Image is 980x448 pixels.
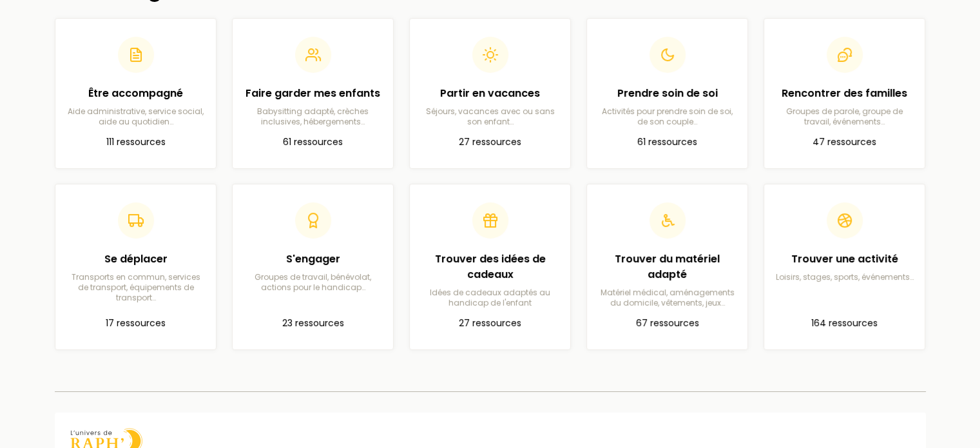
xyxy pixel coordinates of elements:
[597,251,737,282] h2: Trouver du matériel adapté
[243,251,383,267] h2: S'engager
[55,184,216,350] a: Se déplacerTransports en commun, services de transport, équipements de transport…17 ressources
[764,18,925,169] a: Rencontrer des famillesGroupes de parole, groupe de travail, événements…47 ressources
[774,135,914,150] p: 47 ressources
[774,86,914,101] h2: Rencontrer des familles
[420,251,560,282] h2: Trouver des idées de cadeaux
[66,272,206,303] p: Transports en commun, services de transport, équipements de transport…
[243,135,383,150] p: 61 ressources
[66,251,206,267] h2: Se déplacer
[420,287,560,308] p: Idées de cadeaux adaptés au handicap de l'enfant
[597,287,737,308] p: Matériel médical, aménagements du domicile, vêtements, jeux…
[420,316,560,331] p: 27 ressources
[597,135,737,150] p: 61 ressources
[774,251,914,267] h2: Trouver une activité
[243,106,383,127] p: Babysitting adapté, crèches inclusives, hébergements…
[243,272,383,293] p: Groupes de travail, bénévolat, actions pour le handicap…
[232,184,394,350] a: S'engagerGroupes de travail, bénévolat, actions pour le handicap…23 ressources
[66,135,206,150] p: 111 ressources
[764,184,925,350] a: Trouver une activitéLoisirs, stages, sports, événements…164 ressources
[420,135,560,150] p: 27 ressources
[66,86,206,101] h2: Être accompagné
[66,316,206,331] p: 17 ressources
[243,86,383,101] h2: Faire garder mes enfants
[597,106,737,127] p: Activités pour prendre soin de soi, de son couple…
[597,86,737,101] h2: Prendre soin de soi
[586,18,748,169] a: Prendre soin de soiActivités pour prendre soin de soi, de son couple…61 ressources
[774,272,914,282] p: Loisirs, stages, sports, événements…
[66,106,206,127] p: Aide administrative, service social, aide au quotidien…
[597,316,737,331] p: 67 ressources
[409,18,571,169] a: Partir en vacancesSéjours, vacances avec ou sans son enfant…27 ressources
[55,18,216,169] a: Être accompagnéAide administrative, service social, aide au quotidien…111 ressources
[243,316,383,331] p: 23 ressources
[586,184,748,350] a: Trouver du matériel adaptéMatériel médical, aménagements du domicile, vêtements, jeux…67 ressources
[420,86,560,101] h2: Partir en vacances
[409,184,571,350] a: Trouver des idées de cadeauxIdées de cadeaux adaptés au handicap de l'enfant27 ressources
[774,106,914,127] p: Groupes de parole, groupe de travail, événements…
[774,316,914,331] p: 164 ressources
[232,18,394,169] a: Faire garder mes enfantsBabysitting adapté, crèches inclusives, hébergements…61 ressources
[420,106,560,127] p: Séjours, vacances avec ou sans son enfant…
